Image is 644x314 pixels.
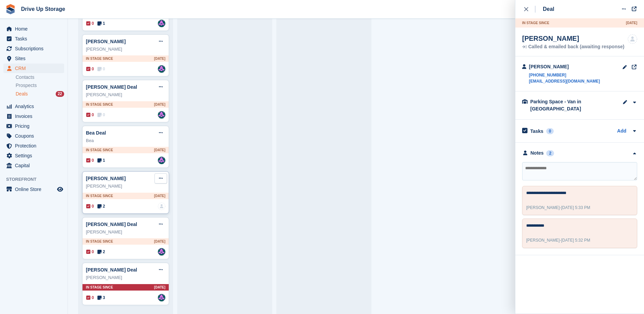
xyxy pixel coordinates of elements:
[154,285,165,290] span: [DATE]
[86,295,94,301] span: 0
[526,205,560,210] span: [PERSON_NAME]
[15,102,56,111] span: Analytics
[15,121,56,131] span: Pricing
[3,141,64,151] a: menu
[16,82,37,89] span: Prospects
[546,150,554,156] div: 2
[530,98,598,112] div: Parking Space - Van in [GEOGRAPHIC_DATA]
[154,239,165,244] span: [DATE]
[3,185,64,194] a: menu
[86,137,165,144] div: Bea
[16,74,64,81] a: Contacts
[86,239,113,244] span: In stage since
[526,238,560,243] span: [PERSON_NAME]
[15,64,56,73] span: CRM
[86,112,94,118] span: 0
[6,176,68,183] span: Storefront
[154,147,165,153] span: [DATE]
[158,157,165,164] img: Andy
[530,128,544,134] h2: Tasks
[86,222,137,227] a: [PERSON_NAME] Deal
[529,63,600,70] div: [PERSON_NAME]
[18,3,68,15] a: Drive Up Storage
[526,205,590,211] div: -
[86,39,126,44] a: [PERSON_NAME]
[86,157,94,163] span: 0
[97,66,105,72] span: 0
[86,176,126,181] a: [PERSON_NAME]
[617,127,626,135] a: Add
[3,44,64,53] a: menu
[15,111,56,121] span: Invoices
[16,82,64,89] a: Prospects
[15,44,56,53] span: Subscriptions
[86,46,165,53] div: [PERSON_NAME]
[16,91,28,97] span: Deals
[86,91,165,98] div: [PERSON_NAME]
[86,229,165,235] div: [PERSON_NAME]
[3,161,64,170] a: menu
[158,111,165,119] img: Andy
[3,54,64,63] a: menu
[3,111,64,121] a: menu
[561,238,590,243] span: [DATE] 5:32 PM
[97,295,105,301] span: 3
[3,151,64,160] a: menu
[522,20,549,25] span: In stage since
[97,112,105,118] span: 0
[546,128,554,134] div: 0
[5,4,16,14] img: stora-icon-8386f47178a22dfd0bd8f6a31ec36ba5ce8667c1dd55bd0f319d3a0aa187defe.svg
[56,185,64,193] a: Preview store
[626,20,637,25] span: [DATE]
[86,183,165,190] div: [PERSON_NAME]
[86,274,165,281] div: [PERSON_NAME]
[86,147,113,153] span: In stage since
[15,161,56,170] span: Capital
[529,78,600,84] a: [EMAIL_ADDRESS][DOMAIN_NAME]
[86,130,106,136] a: Bea Deal
[158,203,165,210] a: deal-assignee-blank
[158,20,165,27] img: Andy
[86,193,113,198] span: In stage since
[97,249,105,255] span: 2
[158,294,165,301] a: Andy
[97,157,105,163] span: 1
[86,66,94,72] span: 0
[86,203,94,209] span: 0
[3,34,64,43] a: menu
[561,205,590,210] span: [DATE] 5:33 PM
[86,249,94,255] span: 0
[154,102,165,107] span: [DATE]
[3,64,64,73] a: menu
[154,193,165,198] span: [DATE]
[3,131,64,141] a: menu
[526,237,590,243] div: -
[3,121,64,131] a: menu
[86,102,113,107] span: In stage since
[522,34,624,42] div: [PERSON_NAME]
[86,285,113,290] span: In stage since
[15,54,56,63] span: Sites
[531,150,544,157] div: Notes
[529,72,600,78] a: [PHONE_NUMBER]
[16,90,64,98] a: Deals 22
[86,20,94,27] span: 0
[15,141,56,151] span: Protection
[3,24,64,34] a: menu
[97,20,105,27] span: 1
[628,34,637,44] img: deal-assignee-blank
[158,65,165,73] img: Andy
[154,56,165,61] span: [DATE]
[158,248,165,256] a: Andy
[15,131,56,141] span: Coupons
[543,5,554,13] div: Deal
[522,45,624,49] div: Called & emailed back (awaiting response)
